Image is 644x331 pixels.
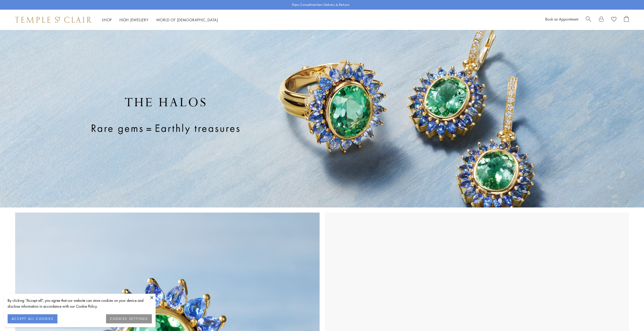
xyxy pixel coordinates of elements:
[106,314,152,323] button: COOKIES SETTINGS
[102,17,112,22] a: ShopShop
[15,17,92,23] img: Temple St. Clair
[624,16,629,24] a: Open Shopping Bag
[102,17,218,23] nav: Main navigation
[586,16,591,24] a: Search
[545,16,578,22] a: Book an Appointment
[156,17,218,22] a: World of [DEMOGRAPHIC_DATA]World of [DEMOGRAPHIC_DATA]
[292,2,349,7] p: Enjoy Complimentary Delivery & Returns
[619,307,639,326] iframe: Gorgias live chat messenger
[119,17,149,22] a: High JewelleryHigh Jewellery
[8,298,152,309] div: By clicking “Accept all”, you agree that our website can store cookies on your device and disclos...
[611,16,616,24] a: View Wishlist
[8,314,57,323] button: ACCEPT ALL COOKIES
